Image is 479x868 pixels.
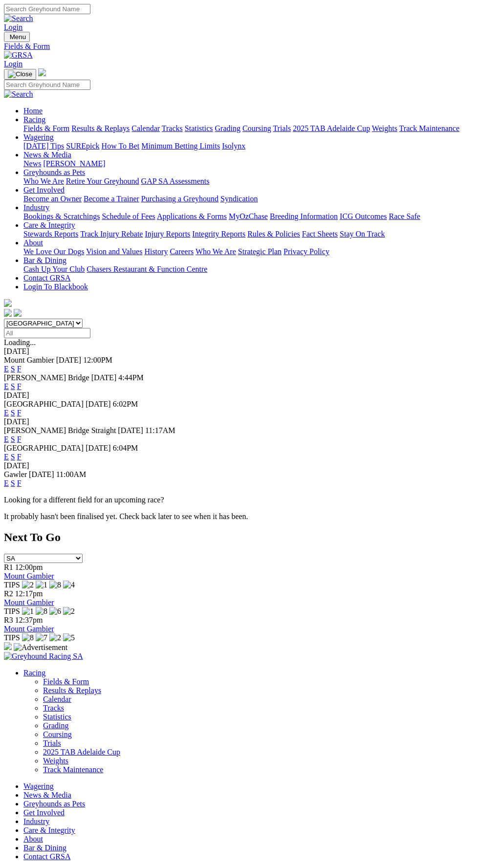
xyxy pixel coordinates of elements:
span: [DATE] [86,400,111,408]
img: twitter.svg [14,309,22,317]
button: Toggle navigation [4,69,36,80]
a: About [23,239,43,247]
div: [DATE] [4,461,475,470]
a: Chasers Restaurant & Function Centre [87,265,207,273]
a: Greyhounds as Pets [23,800,85,808]
span: [DATE] [91,373,117,382]
img: logo-grsa-white.png [4,299,12,307]
a: Track Maintenance [399,124,459,132]
span: 12:37pm [15,616,43,624]
img: 15187_Greyhounds_GreysPlayCentral_Resize_SA_WebsiteBanner_300x115_2025.jpg [4,642,12,650]
div: Bar & Dining [23,265,475,274]
span: 4:44PM [118,373,144,382]
img: 4 [63,581,75,589]
a: Login [4,60,22,68]
a: Careers [170,247,194,256]
a: How To Bet [102,142,140,150]
a: E [4,453,9,461]
span: TIPS [4,581,20,589]
a: Home [23,107,43,115]
a: Minimum Betting Limits [141,142,220,150]
span: Loading... [4,338,36,347]
a: F [17,365,22,373]
a: E [4,435,9,443]
a: Get Involved [23,186,65,194]
a: Wagering [23,133,54,141]
a: Grading [43,721,68,730]
a: Trials [43,739,61,747]
span: 6:02PM [113,400,138,408]
a: S [11,382,15,391]
input: Search [4,4,90,14]
a: Bar & Dining [23,256,66,264]
span: TIPS [4,633,20,642]
a: 2025 TAB Adelaide Cup [293,124,370,132]
a: Racing [23,669,45,677]
a: Breeding Information [270,212,338,220]
div: Racing [23,124,475,133]
span: 12:17pm [15,589,43,598]
img: 6 [49,607,61,616]
a: ICG Outcomes [340,212,387,220]
a: Strategic Plan [238,247,282,256]
a: S [11,453,15,461]
img: logo-grsa-white.png [38,68,46,76]
a: Become an Owner [23,195,82,203]
a: Privacy Policy [283,247,329,256]
div: Fields & Form [4,42,475,51]
a: Mount Gambier [4,598,54,607]
a: Fields & Form [23,124,69,132]
h2: Next To Go [4,531,475,544]
div: Industry [23,212,475,221]
span: [DATE] [56,356,82,364]
a: Syndication [220,195,258,203]
a: F [17,453,22,461]
span: [DATE] [86,444,111,452]
a: Industry [23,817,49,825]
a: Injury Reports [145,230,190,238]
a: Login To Blackbook [23,282,88,291]
a: Applications & Forms [157,212,227,220]
a: About [23,835,43,843]
img: facebook.svg [4,309,12,317]
p: Looking for a different field for an upcoming race? [4,496,475,504]
a: Bar & Dining [23,844,66,852]
span: 12:00pm [15,563,43,571]
a: Purchasing a Greyhound [141,195,218,203]
a: News [23,159,41,168]
a: Retire Your Greyhound [66,177,139,185]
span: [PERSON_NAME] Bridge [4,373,89,382]
a: F [17,435,22,443]
a: Wagering [23,782,54,790]
a: F [17,479,22,487]
a: Statistics [43,713,71,721]
a: Cash Up Your Club [23,265,85,273]
a: News & Media [23,151,71,159]
a: Get Involved [23,808,65,817]
a: Track Maintenance [43,765,103,774]
a: Isolynx [222,142,245,150]
a: S [11,479,15,487]
img: 8 [22,633,34,642]
img: 1 [22,607,34,616]
a: Integrity Reports [192,230,245,238]
a: Racing [23,115,45,124]
img: 2 [49,633,61,642]
input: Select date [4,328,90,338]
a: Greyhounds as Pets [23,168,85,176]
a: Bookings & Scratchings [23,212,100,220]
a: S [11,365,15,373]
span: 11:00AM [56,470,87,478]
a: Statistics [185,124,213,132]
partial: It probably hasn't been finalised yet. Check back later to see when it has been. [4,512,248,521]
a: GAP SA Assessments [141,177,210,185]
a: 2025 TAB Adelaide Cup [43,748,120,756]
a: E [4,409,9,417]
span: [GEOGRAPHIC_DATA] [4,444,84,452]
span: Mount Gambier [4,356,54,364]
a: Care & Integrity [23,221,75,229]
img: Search [4,14,33,23]
a: Fields & Form [43,677,89,686]
div: Care & Integrity [23,230,475,239]
a: Stay On Track [340,230,385,238]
